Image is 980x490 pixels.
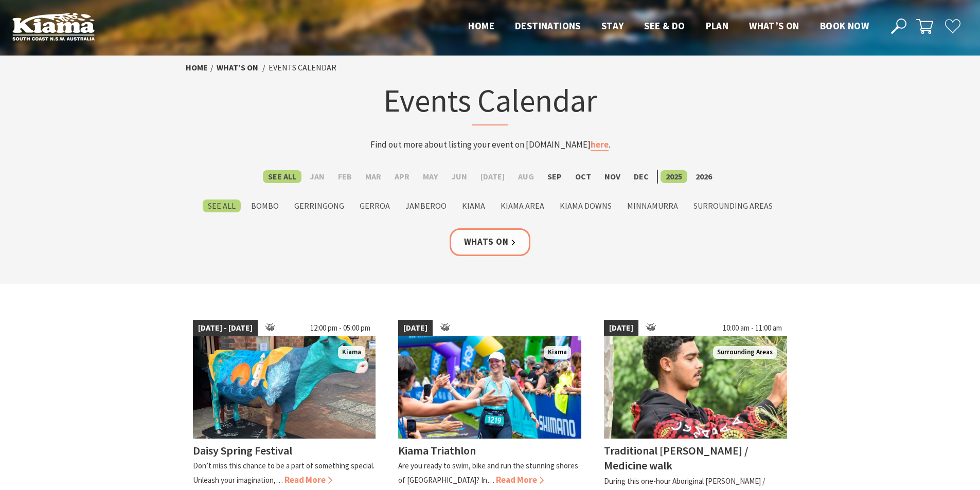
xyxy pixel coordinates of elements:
[289,80,692,125] h1: Events Calendar
[515,20,581,32] span: Destinations
[193,461,375,484] p: Don’t miss this chance to be a part of something special. Unleash your imagination,…
[305,320,376,336] span: 12:00 pm - 05:00 pm
[457,199,490,212] label: Kiama
[544,346,571,359] span: Kiama
[246,199,284,212] label: Bombo
[706,20,729,32] span: Plan
[289,138,692,152] p: Find out more about listing your event on [DOMAIN_NAME] .
[398,443,476,458] h4: Kiama Triathlon
[542,170,567,183] label: Sep
[555,199,617,212] label: Kiama Downs
[186,62,208,73] a: Home
[263,170,301,183] label: See All
[661,170,687,183] label: 2025
[458,18,879,35] nav: Main Menu
[496,474,544,485] span: Read More
[360,170,386,183] label: Mar
[601,20,624,32] span: Stay
[305,170,330,183] label: Jan
[269,61,336,75] li: Events Calendar
[713,346,777,359] span: Surrounding Areas
[749,20,799,32] span: What’s On
[289,199,349,212] label: Gerringong
[193,320,258,336] span: [DATE] - [DATE]
[570,170,596,183] label: Oct
[468,20,494,32] span: Home
[389,170,415,183] label: Apr
[604,320,638,336] span: [DATE]
[333,170,357,183] label: Feb
[513,170,539,183] label: Aug
[629,170,654,183] label: Dec
[622,199,683,212] label: Minnamurra
[12,12,95,41] img: Kiama Logo
[193,336,376,439] img: Dairy Cow Art
[450,228,531,256] a: Whats On
[820,20,869,32] span: Book now
[599,170,626,183] label: Nov
[690,170,717,183] label: 2026
[604,443,749,473] h4: Traditional [PERSON_NAME] / Medicine walk
[591,139,609,151] a: here
[688,199,778,212] label: Surrounding Areas
[644,20,685,32] span: See & Do
[475,170,510,183] label: [DATE]
[354,199,395,212] label: Gerroa
[400,199,452,212] label: Jamberoo
[338,346,365,359] span: Kiama
[495,199,549,212] label: Kiama Area
[398,461,578,484] p: Are you ready to swim, bike and run the stunning shores of [GEOGRAPHIC_DATA]? In…
[398,320,433,336] span: [DATE]
[418,170,443,183] label: May
[446,170,472,183] label: Jun
[203,199,241,212] label: See All
[284,474,332,485] span: Read More
[217,62,258,73] a: What’s On
[398,336,581,439] img: kiamatriathlon
[193,443,292,458] h4: Daisy Spring Festival
[718,320,787,336] span: 10:00 am - 11:00 am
